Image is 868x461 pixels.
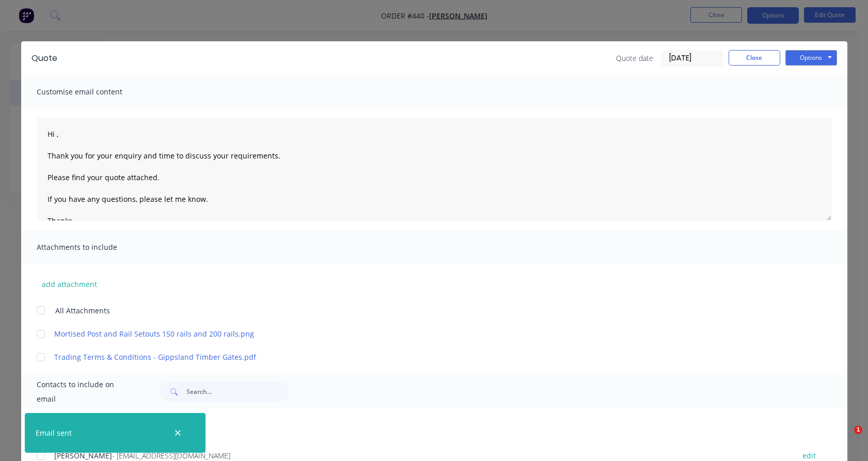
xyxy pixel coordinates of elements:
[616,53,653,63] span: Quote date
[55,305,110,316] span: All Attachments
[854,426,862,434] span: 1
[36,427,72,438] div: Email sent
[37,377,134,406] span: Contacts to include on email
[833,426,858,451] iframe: Intercom live chat
[54,328,784,339] a: Mortised Post and Rail Setouts 150 rails and 200 rails.png
[31,52,57,65] div: Quote
[37,118,832,221] textarea: Hi , Thank you for your enquiry and time to discuss your requirements. Please find your quote att...
[37,276,102,292] button: add attachment
[729,50,780,66] button: Close
[54,352,784,362] a: Trading Terms & Conditions - Gippsland Timber Gates.pdf
[785,50,837,66] button: Options
[186,381,289,402] input: Search...
[37,240,150,255] span: Attachments to include
[37,85,150,99] span: Customise email content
